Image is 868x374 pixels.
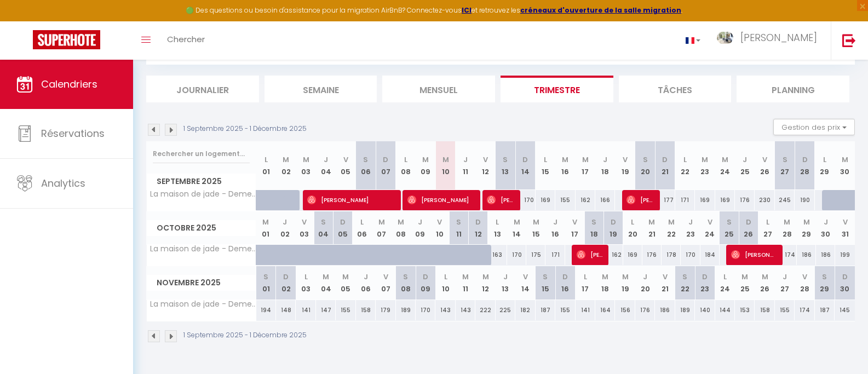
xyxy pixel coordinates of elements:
abbr: M [342,272,349,282]
th: 09 [411,211,430,245]
abbr: J [743,154,747,165]
abbr: L [496,217,499,227]
abbr: V [437,217,442,227]
abbr: L [584,272,587,282]
div: 176 [735,190,755,210]
th: 01 [256,266,276,300]
abbr: M [514,217,520,227]
th: 03 [296,141,315,190]
img: ... [717,32,733,44]
th: 06 [356,141,376,190]
p: 1 Septembre 2025 - 1 Décembre 2025 [183,124,307,134]
abbr: D [802,154,808,165]
abbr: S [682,272,687,282]
abbr: S [363,154,368,165]
abbr: J [364,272,368,282]
div: 184 [700,245,720,265]
abbr: D [702,272,708,282]
abbr: M [842,154,848,165]
abbr: M [303,154,309,165]
span: [PERSON_NAME] [626,189,653,210]
abbr: M [668,217,675,227]
span: [PERSON_NAME] [740,31,817,44]
div: 174 [778,245,797,265]
th: 18 [595,266,615,300]
div: 166 [595,190,615,210]
a: créneaux d'ouverture de la salle migration [520,5,681,15]
abbr: L [631,217,634,227]
th: 17 [565,211,584,245]
abbr: L [304,272,308,282]
th: 06 [356,266,376,300]
th: 22 [675,266,695,300]
span: [PERSON_NAME] [407,189,473,210]
th: 10 [435,141,455,190]
th: 18 [584,211,603,245]
th: 07 [372,211,391,245]
div: 169 [695,190,715,210]
th: 24 [700,211,720,245]
th: 19 [615,141,635,190]
th: 21 [655,266,675,300]
abbr: M [398,217,404,227]
div: 163 [488,245,507,265]
button: Gestion des prix [773,119,855,135]
div: 169 [715,190,735,210]
th: 05 [334,211,353,245]
th: 07 [376,141,395,190]
abbr: S [456,217,461,227]
abbr: D [522,154,528,165]
th: 08 [396,266,416,300]
span: Calendriers [41,77,97,91]
div: 189 [396,300,416,320]
div: 162 [603,245,623,265]
div: 169 [536,190,555,210]
div: 186 [655,300,675,320]
div: 155 [336,300,355,320]
th: 09 [416,141,435,190]
abbr: V [843,217,848,227]
th: 20 [623,211,642,245]
th: 20 [635,141,655,190]
th: 27 [775,141,795,190]
div: 155 [555,190,575,210]
div: 225 [496,300,515,320]
div: 176 [642,245,662,265]
th: 17 [576,141,595,190]
abbr: S [783,154,787,165]
div: 230 [755,190,774,210]
th: 14 [507,211,526,245]
abbr: D [562,272,568,282]
li: Journalier [146,76,259,102]
div: 153 [735,300,755,320]
div: 245 [775,190,795,210]
div: 143 [435,300,455,320]
abbr: S [403,272,408,282]
abbr: L [766,217,769,227]
div: 171 [675,190,695,210]
th: 22 [662,211,681,245]
th: 02 [276,141,296,190]
div: 174 [795,300,814,320]
th: 29 [815,266,835,300]
span: [PERSON_NAME] Épouse Guinard [731,244,777,265]
span: Réservations [41,126,105,140]
div: 187 [815,300,835,320]
abbr: V [708,217,712,227]
abbr: S [822,272,827,282]
div: 141 [576,300,595,320]
li: Trimestre [501,76,613,102]
th: 15 [536,266,555,300]
th: 02 [276,266,296,300]
input: Rechercher un logement... [153,144,250,164]
div: 179 [376,300,395,320]
abbr: S [727,217,732,227]
a: ... [PERSON_NAME] [709,21,831,60]
abbr: L [404,154,407,165]
div: 177 [655,190,675,210]
th: 19 [603,211,623,245]
span: La maison de jade - Demeure de charme avec parking [148,300,258,308]
th: 10 [430,211,449,245]
th: 05 [336,141,355,190]
div: 156 [615,300,635,320]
